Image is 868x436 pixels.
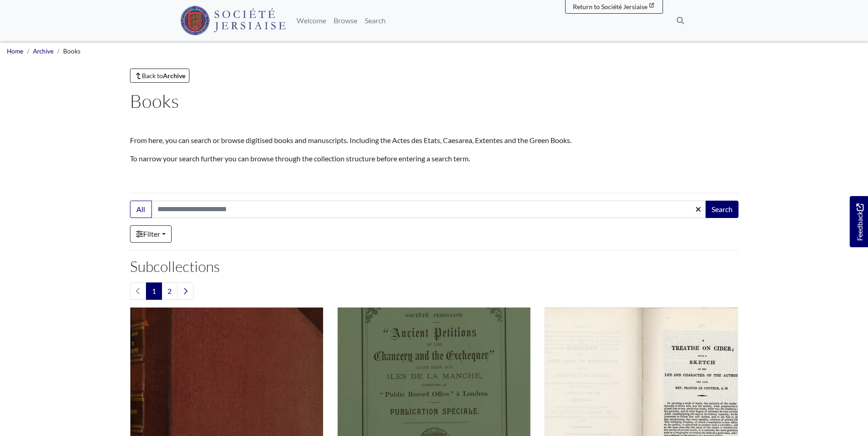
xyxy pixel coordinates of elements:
a: Would you like to provide feedback? [850,196,868,247]
strong: Archive [163,72,185,80]
a: Home [7,48,23,55]
span: Goto page 1 [146,282,162,300]
button: All [130,201,152,218]
button: Search [706,201,739,218]
li: Previous page [130,282,146,300]
p: To narrow your search further you can browse through the collection structure before entering a s... [130,153,739,164]
span: Feedback [854,204,865,241]
p: From here, you can search or browse digitised books and manuscripts. Including the Actes des Etat... [130,135,739,146]
a: Next page [177,282,194,300]
a: Back toArchive [130,69,190,83]
nav: pagination [130,282,739,300]
a: Browse [330,11,361,30]
a: Filter [130,225,172,243]
span: Return to Société Jersiaise [573,3,647,11]
a: Welcome [293,11,330,30]
img: Société Jersiaise [180,6,286,35]
a: Search [361,11,389,30]
a: Goto page 2 [162,282,178,300]
input: Search this collection... [151,201,706,218]
h2: Subcollections [130,258,739,275]
a: Archive [33,48,54,55]
a: Société Jersiaise logo [180,4,286,37]
span: Books [63,48,81,55]
h1: Books [130,90,739,112]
